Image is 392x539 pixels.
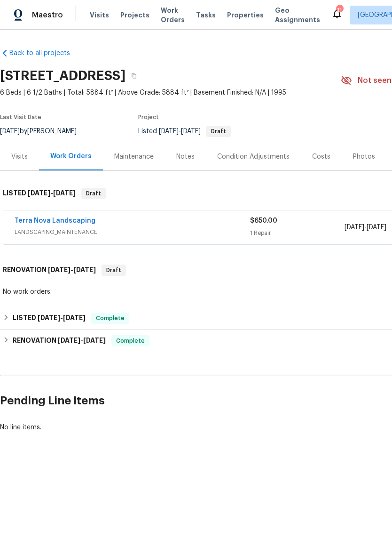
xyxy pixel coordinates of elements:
span: Complete [112,336,149,346]
span: [DATE] [58,337,80,344]
div: Visits [11,152,28,161]
div: Maintenance [114,152,154,161]
span: [DATE] [83,337,106,344]
h6: RENOVATION [3,265,96,276]
span: - [38,314,86,321]
span: [DATE] [181,128,201,135]
span: Maestro [32,10,63,20]
span: Geo Assignments [275,6,320,24]
span: [DATE] [28,190,50,196]
div: Photos [353,152,375,161]
button: Copy Address [125,67,142,84]
span: LANDSCAPING_MAINTENANCE [15,227,250,237]
h6: RENOVATION [13,335,106,346]
h6: LISTED [3,188,76,199]
span: [DATE] [63,314,86,321]
span: Projects [120,10,149,20]
span: Draft [82,189,105,198]
span: - [345,223,386,232]
div: Work Orders [50,152,92,161]
span: Draft [102,265,125,275]
div: 11 [336,6,343,15]
span: [DATE] [367,224,386,231]
span: Properties [227,10,264,20]
span: [DATE] [48,266,71,273]
span: [DATE] [38,314,60,321]
span: [DATE] [73,266,96,273]
span: - [48,266,96,273]
span: - [159,128,201,135]
span: Project [138,114,159,120]
div: 1 Repair [250,228,344,238]
span: Visits [90,10,109,20]
span: [DATE] [159,128,179,135]
span: Work Orders [161,6,185,24]
span: Complete [92,314,128,323]
h6: LISTED [13,313,86,324]
span: [DATE] [53,190,76,196]
span: [DATE] [345,224,364,231]
div: Condition Adjustments [217,152,290,161]
span: - [28,190,76,196]
a: Terra Nova Landscaping [15,217,95,224]
span: Tasks [196,12,216,18]
span: $650.00 [250,217,277,224]
span: Draft [207,129,230,134]
span: - [58,337,106,344]
div: Costs [312,152,330,161]
div: Notes [176,152,195,161]
span: Listed [138,128,231,135]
